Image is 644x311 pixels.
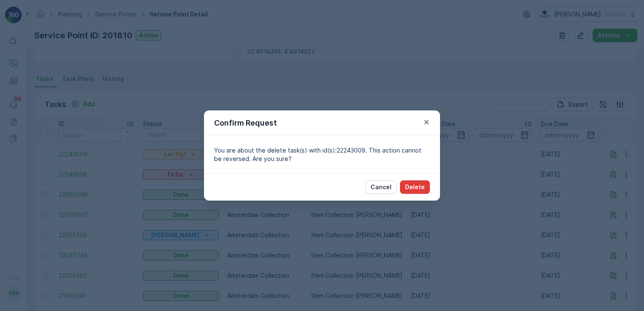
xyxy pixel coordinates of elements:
p: Cancel [370,183,392,191]
p: Confirm Request [214,117,277,129]
p: You are about the delete task(s) with id(s):22243009. This action cannot be reversed. Are you sure? [214,146,430,163]
button: Delete [400,180,430,194]
p: Delete [405,183,425,191]
button: Cancel [365,180,397,194]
